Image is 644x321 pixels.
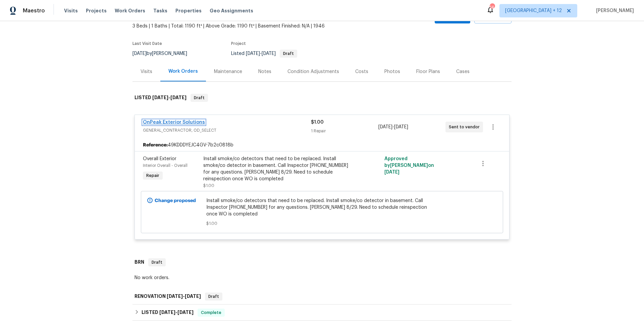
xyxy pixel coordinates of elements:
[170,95,186,100] span: [DATE]
[132,50,195,58] div: by [PERSON_NAME]
[246,51,260,56] span: [DATE]
[258,68,271,75] div: Notes
[149,259,165,266] span: Draft
[416,68,440,75] div: Floor Plans
[449,124,482,130] span: Sent to vendor
[86,7,107,14] span: Projects
[280,52,297,56] span: Draft
[132,87,512,109] div: LISTED [DATE]-[DATE]Draft
[198,309,224,316] span: Complete
[155,198,196,203] b: Change proposed
[143,164,187,168] span: Interior Overall - Overall
[153,8,167,13] span: Tasks
[135,94,186,102] h6: LISTED
[144,172,162,179] span: Repair
[168,68,198,75] div: Work Orders
[132,51,147,56] span: [DATE]
[132,23,376,29] span: 3 Beds | 1 Baths | Total: 1190 ft² | Above Grade: 1190 ft² | Basement Finished: N/A | 1946
[64,7,78,14] span: Visits
[456,68,470,75] div: Cases
[311,120,324,125] span: $1.00
[177,310,194,315] span: [DATE]
[23,7,45,14] span: Maestro
[231,42,246,46] span: Project
[355,68,368,75] div: Costs
[152,95,168,100] span: [DATE]
[287,68,339,75] div: Condition Adjustments
[141,68,152,75] div: Visits
[152,95,186,100] span: -
[231,51,297,56] span: Listed
[206,293,222,300] span: Draft
[505,7,562,14] span: [GEOGRAPHIC_DATA] + 12
[593,7,634,14] span: [PERSON_NAME]
[143,156,176,161] span: Overall Exterior
[135,258,144,266] h6: BRN
[135,293,201,301] h6: RENOVATION
[132,288,512,305] div: RENOVATION [DATE]-[DATE]Draft
[203,184,214,188] span: $1.00
[206,220,438,227] span: $1.00
[185,294,201,299] span: [DATE]
[132,252,512,273] div: BRN Draft
[191,94,207,101] span: Draft
[143,120,205,125] a: OnPeak Exterior Solutions
[167,294,183,299] span: [DATE]
[384,156,434,175] span: Approved by [PERSON_NAME] on
[394,125,408,129] span: [DATE]
[384,68,400,75] div: Photos
[159,310,194,315] span: -
[206,197,438,217] span: Install smoke/co detectors that need to be replaced. Install smoke/co detector in basement. Call ...
[175,7,202,14] span: Properties
[159,310,175,315] span: [DATE]
[142,309,194,317] h6: LISTED
[214,68,242,75] div: Maintenance
[203,155,350,182] div: Install smoke/co detectors that need to be replaced. Install smoke/co detector in basement. Call ...
[143,127,311,134] span: GENERAL_CONTRACTOR, OD_SELECT
[143,142,168,148] b: Reference:
[132,305,512,321] div: LISTED [DATE]-[DATE]Complete
[311,128,378,134] div: 1 Repair
[378,125,392,129] span: [DATE]
[378,124,408,130] span: -
[490,4,494,11] div: 144
[384,170,399,175] span: [DATE]
[246,51,276,56] span: -
[262,51,276,56] span: [DATE]
[132,42,162,46] span: Last Visit Date
[135,139,509,151] div: 49KDDDYEJC4GV-7b2c0818b
[210,7,253,14] span: Geo Assignments
[135,274,509,281] div: No work orders.
[167,294,201,299] span: -
[115,7,145,14] span: Work Orders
